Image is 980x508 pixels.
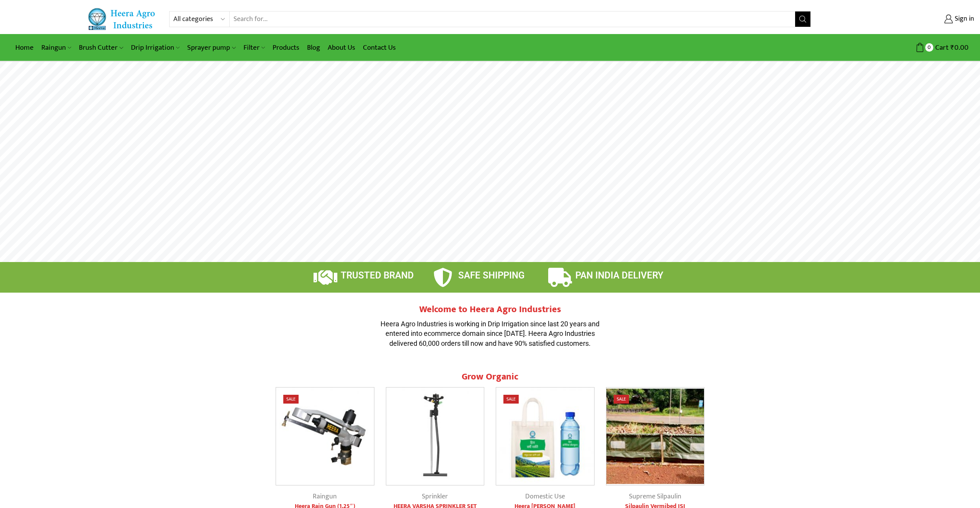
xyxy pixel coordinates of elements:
[269,39,303,57] a: Products
[818,41,969,55] a: 0 Cart ₹0.00
[386,388,484,485] img: Impact Mini Sprinkler
[283,395,299,404] span: Sale
[11,39,38,57] a: Home
[303,39,324,57] a: Blog
[575,270,663,281] span: PAN INDIA DELIVERY
[458,270,524,281] span: SAFE SHIPPING
[422,491,448,502] a: Sprinkler
[75,39,127,57] a: Brush Cutter
[629,491,681,502] a: Supreme Silpaulin
[375,304,605,315] h2: Welcome to Heera Agro Industries
[313,491,337,502] a: Raingun
[183,39,239,57] a: Sprayer pump
[503,395,519,404] span: Sale
[324,39,359,57] a: About Us
[375,319,605,348] p: Heera Agro Industries is working in Drip Irrigation since last 20 years and entered into ecommerc...
[38,39,75,57] a: Raingun
[822,12,974,26] a: Sign in
[341,270,414,281] span: TRUSTED BRAND
[925,43,933,51] span: 0
[462,369,518,384] span: Grow Organic
[933,42,949,53] span: Cart
[359,39,400,57] a: Contact Us
[951,42,969,54] bdi: 0.00
[614,395,629,404] span: Sale
[496,388,594,485] img: Heera Vermi Nursery
[240,39,269,57] a: Filter
[230,11,795,27] input: Search for...
[127,39,183,57] a: Drip Irrigation
[795,11,810,27] button: Search button
[606,388,704,485] img: Silpaulin Vermibed ISI
[951,42,954,54] span: ₹
[525,491,565,502] a: Domestic Use
[953,14,974,24] span: Sign in
[276,388,374,485] img: Heera Raingun 1.50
